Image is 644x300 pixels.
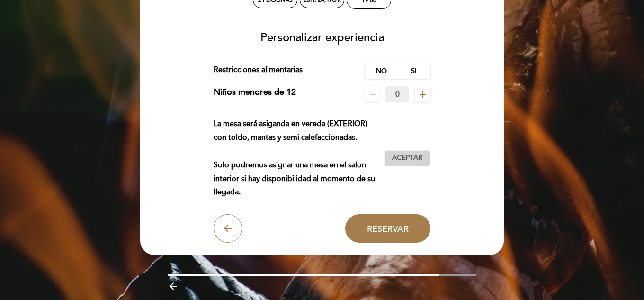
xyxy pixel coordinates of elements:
button: Aceptar [384,150,430,166]
button: arrow_back [214,214,242,243]
span: Personalizar experiencia [260,31,384,45]
i: arrow_backward [168,281,179,292]
label: Si [397,63,430,79]
div: Restricciones alimentarias [214,63,365,79]
i: arrow_back [222,223,233,234]
i: add [417,89,429,100]
span: Reservar [367,223,409,234]
div: Niños menores de 12 [214,86,296,102]
div: La mesa será asiganda en vereda (EXTERIOR) con toldo, mantas y semi calefaccionadas. Solo podremo... [214,117,385,199]
i: remove [367,89,378,100]
button: Reservar [345,214,430,243]
span: Aceptar [392,153,422,163]
label: No [365,63,398,79]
